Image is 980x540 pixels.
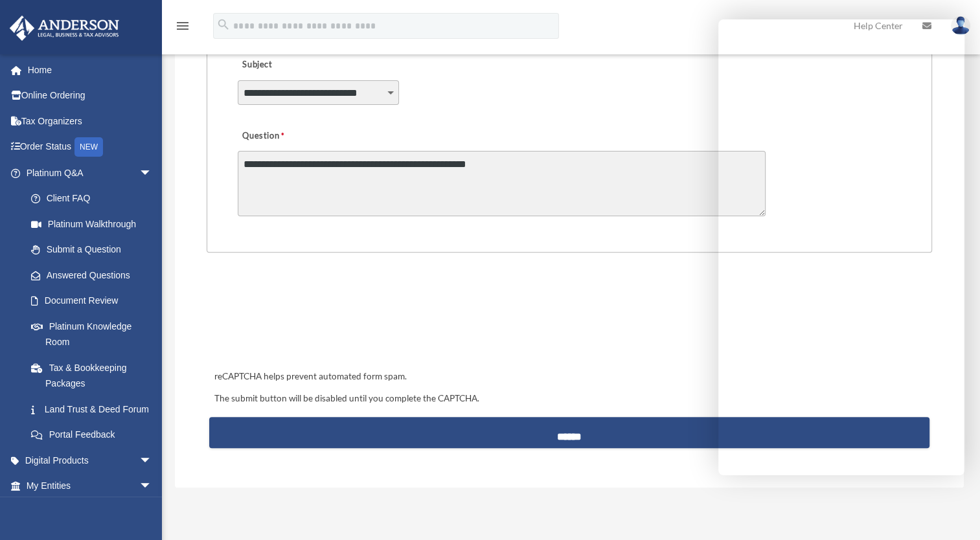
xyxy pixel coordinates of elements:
[9,57,172,83] a: Home
[18,355,172,396] a: Tax & Bookkeeping Packages
[18,422,172,448] a: Portal Feedback
[9,447,172,473] a: Digital Productsarrow_drop_down
[9,160,172,186] a: Platinum Q&Aarrow_drop_down
[18,186,172,212] a: Client FAQ
[175,18,190,34] i: menu
[18,288,172,314] a: Document Review
[238,56,361,74] label: Subject
[951,16,970,35] img: User Pic
[209,369,930,385] div: reCAPTCHA helps prevent automated form spam.
[18,396,172,422] a: Land Trust & Deed Forum
[139,160,165,186] span: arrow_drop_down
[216,17,231,32] i: search
[18,211,172,237] a: Platinum Walkthrough
[139,447,165,474] span: arrow_drop_down
[211,293,407,343] iframe: reCAPTCHA
[175,23,190,34] a: menu
[18,237,165,263] a: Submit a Question
[9,134,172,161] a: Order StatusNEW
[139,473,165,500] span: arrow_drop_down
[209,391,930,407] div: The submit button will be disabled until you complete the CAPTCHA.
[718,19,964,475] iframe: Chat Window
[18,262,172,288] a: Answered Questions
[6,16,123,41] img: Anderson Advisors Platinum Portal
[238,127,338,145] label: Question
[9,108,172,134] a: Tax Organizers
[9,473,172,499] a: My Entitiesarrow_drop_down
[74,137,103,157] div: NEW
[9,83,172,109] a: Online Ordering
[18,313,172,355] a: Platinum Knowledge Room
